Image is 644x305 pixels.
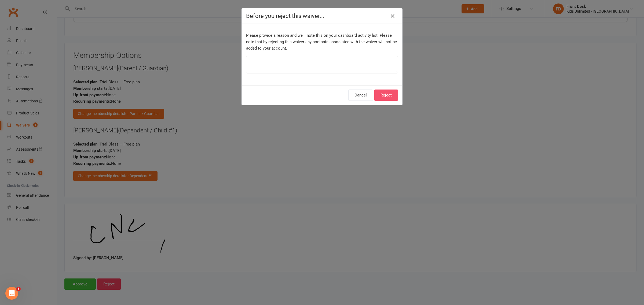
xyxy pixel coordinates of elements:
[374,90,398,101] button: Reject
[388,12,397,20] button: Close
[5,287,18,300] iframe: Intercom live chat
[246,13,398,19] h4: Before you reject this waiver...
[348,90,373,101] button: Cancel
[16,287,21,291] span: 5
[246,32,398,51] p: Please provide a reason and we'll note this on your dashboard activity list. Please note that by ...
